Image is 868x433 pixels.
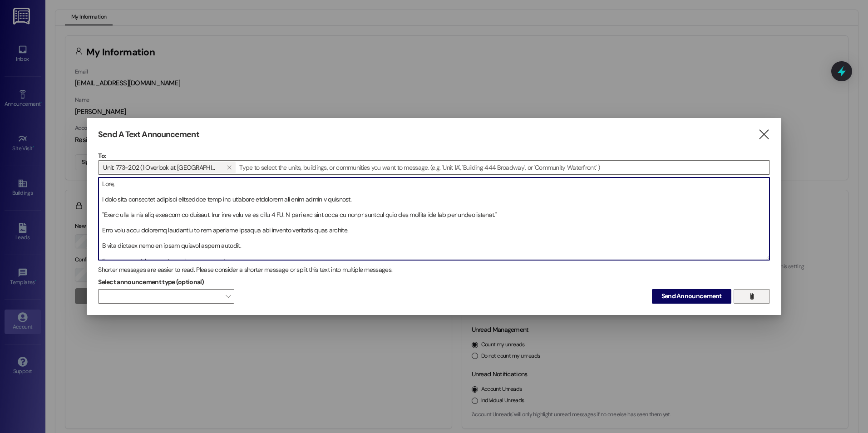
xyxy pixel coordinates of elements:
span: Send Announcement [661,291,722,301]
p: To: [98,151,770,160]
h3: Send A Text Announcement [98,129,199,140]
div: Lore, I dolo sita consectet adipisci elitseddoe temp inc utlabore etdolorem ali enim admin v quis... [98,177,770,261]
i:  [227,164,232,171]
textarea: Lore, I dolo sita consectet adipisci elitseddoe temp inc utlabore etdolorem ali enim admin v quis... [99,177,769,260]
label: Select announcement type (optional) [98,275,204,289]
button: Send Announcement [652,289,731,304]
i:  [748,293,755,300]
span: Unit: 773-202 (1 Overlook at Thornton) [103,162,218,173]
i:  [758,130,770,139]
div: Shorter messages are easier to read. Please consider a shorter message or split this text into mu... [98,265,770,275]
button: Unit: 773-202 (1 Overlook at Thornton) [222,162,236,173]
input: Type to select the units, buildings, or communities you want to message. (e.g. 'Unit 1A', 'Buildi... [237,161,769,174]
